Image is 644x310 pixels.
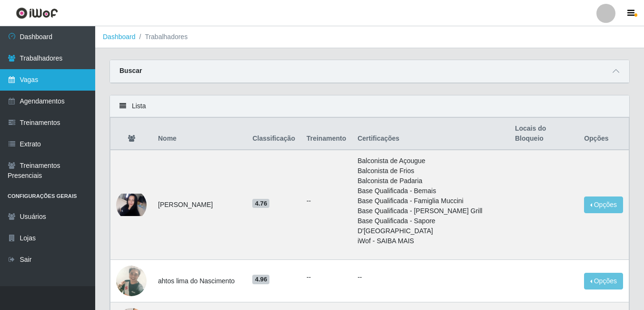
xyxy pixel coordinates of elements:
[119,67,142,74] strong: Buscar
[16,7,58,19] img: CoreUI Logo
[357,186,504,196] li: Base Qualificada - Bemais
[152,260,247,302] td: ahtos lima do Nascimento
[110,95,629,117] div: Lista
[578,118,629,150] th: Opções
[136,32,188,42] li: Trabalhadores
[584,196,623,213] button: Opções
[307,196,346,206] ul: --
[307,272,346,282] ul: --
[357,236,504,246] li: iWof - SAIBA MAIS
[95,26,644,48] nav: breadcrumb
[357,216,504,236] li: Base Qualificada - Sapore D'[GEOGRAPHIC_DATA]
[252,275,269,284] span: 4.96
[116,260,147,301] img: 1755875714849.jpeg
[509,118,578,150] th: Locais do Bloqueio
[252,199,269,208] span: 4.76
[152,150,247,260] td: [PERSON_NAME]
[116,194,147,216] img: 1703328222594.jpeg
[584,273,623,289] button: Opções
[357,206,504,216] li: Base Qualificada - [PERSON_NAME] Grill
[152,118,247,150] th: Nome
[247,118,301,150] th: Classificação
[357,156,504,166] li: Balconista de Açougue
[357,166,504,176] li: Balconista de Frios
[357,196,504,206] li: Base Qualificada - Famiglia Muccini
[357,272,504,282] p: --
[357,176,504,186] li: Balconista de Padaria
[352,118,509,150] th: Certificações
[301,118,352,150] th: Treinamento
[103,33,136,41] a: Dashboard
